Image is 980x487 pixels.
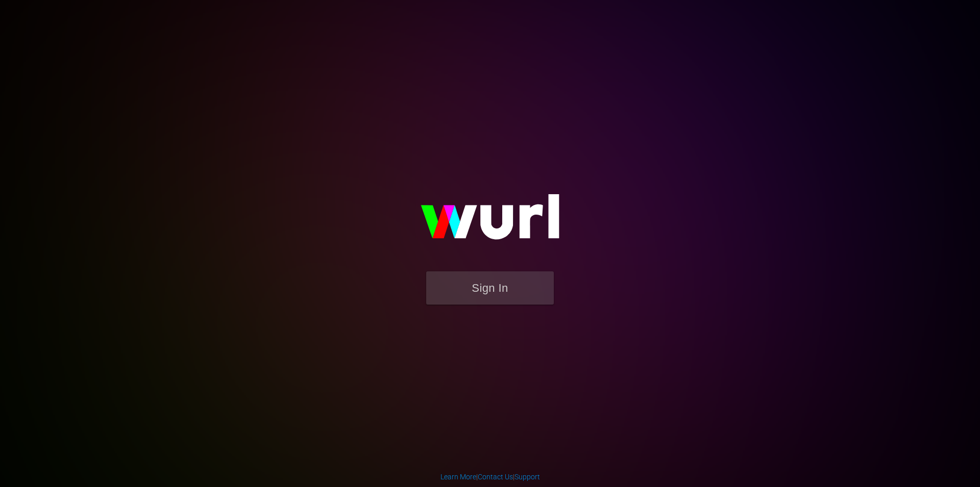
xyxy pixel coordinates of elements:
a: Support [514,473,540,481]
img: wurl-logo-on-black-223613ac3d8ba8fe6dc639794a292ebdb59501304c7dfd60c99c58986ef67473.svg [388,172,592,271]
div: | | [440,472,540,482]
button: Sign In [426,271,554,305]
a: Contact Us [478,473,513,481]
a: Learn More [440,473,476,481]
